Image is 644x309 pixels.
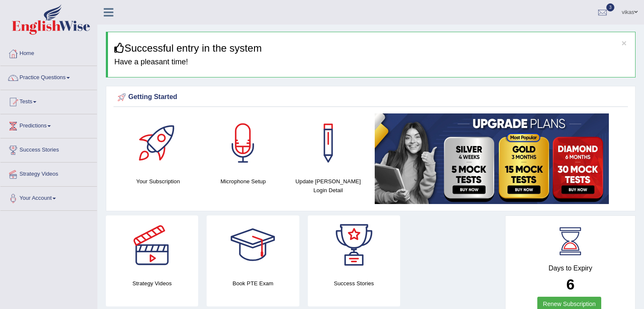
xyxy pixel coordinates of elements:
[114,58,629,66] h4: Have a pleasant time!
[0,163,97,184] a: Strategy Videos
[308,279,400,288] h4: Success Stories
[106,279,198,288] h4: Strategy Videos
[205,177,282,186] h4: Microphone Setup
[290,177,367,195] h4: Update [PERSON_NAME] Login Detail
[606,3,615,11] span: 3
[0,138,97,160] a: Success Stories
[375,113,609,204] img: small5.jpg
[207,279,299,288] h4: Book PTE Exam
[566,276,574,292] b: 6
[0,66,97,87] a: Practice Questions
[622,39,627,47] button: ×
[116,91,626,104] div: Getting Started
[0,114,97,135] a: Predictions
[120,177,196,186] h4: Your Subscription
[0,187,97,208] a: Your Account
[515,265,626,272] h4: Days to Expiry
[0,42,97,63] a: Home
[114,43,629,54] h3: Successful entry in the system
[0,90,97,111] a: Tests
